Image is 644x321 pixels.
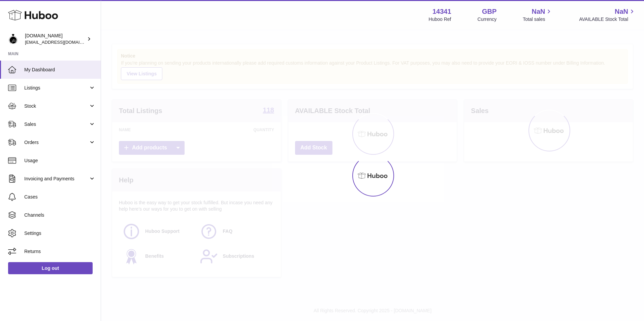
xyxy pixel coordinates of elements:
[24,67,96,73] span: My Dashboard
[24,139,89,146] span: Orders
[523,7,553,23] a: NaN Total sales
[429,16,451,23] div: Huboo Ref
[24,248,96,255] span: Returns
[24,85,89,91] span: Listings
[24,212,96,218] span: Channels
[24,157,96,164] span: Usage
[8,34,18,44] img: internalAdmin-14341@internal.huboo.com
[24,121,89,128] span: Sales
[532,7,545,16] span: NaN
[24,230,96,237] span: Settings
[8,262,93,274] a: Log out
[523,16,553,23] span: Total sales
[24,176,89,182] span: Invoicing and Payments
[579,16,636,23] span: AVAILABLE Stock Total
[478,16,497,23] div: Currency
[24,103,89,109] span: Stock
[432,7,451,16] strong: 14341
[25,33,86,45] div: [DOMAIN_NAME]
[482,7,496,16] strong: GBP
[24,194,96,200] span: Cases
[579,7,636,23] a: NaN AVAILABLE Stock Total
[615,7,628,16] span: NaN
[25,39,99,45] span: [EMAIL_ADDRESS][DOMAIN_NAME]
